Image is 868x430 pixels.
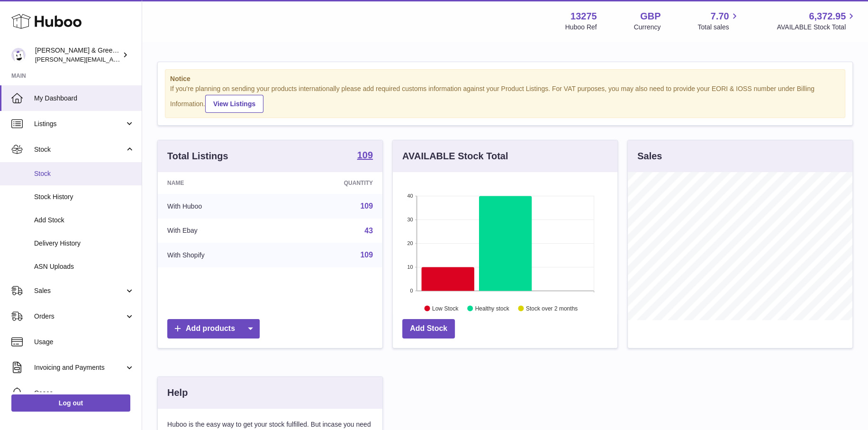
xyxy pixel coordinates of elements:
[407,217,413,222] text: 30
[526,305,578,311] text: Stock over 2 months
[637,150,662,163] h3: Sales
[11,394,130,412] a: Log out
[34,286,125,295] span: Sales
[167,319,260,339] a: Add products
[35,55,190,63] span: [PERSON_NAME][EMAIL_ADDRESS][DOMAIN_NAME]
[697,10,740,32] a: 7.70 Total sales
[34,338,135,347] span: Usage
[809,10,846,23] span: 6,372.95
[34,94,135,103] span: My Dashboard
[357,150,373,162] a: 109
[407,264,413,270] text: 10
[170,84,840,113] div: If you're planning on sending your products internationally please add required customs informati...
[360,251,373,259] a: 109
[711,10,729,23] span: 7.70
[35,46,120,64] div: [PERSON_NAME] & Green Ltd
[34,312,125,321] span: Orders
[410,288,413,293] text: 0
[205,95,263,113] a: View Listings
[170,74,840,83] strong: Notice
[34,119,125,128] span: Listings
[697,23,740,32] span: Total sales
[158,172,279,194] th: Name
[34,262,135,271] span: ASN Uploads
[407,240,413,246] text: 20
[777,10,857,32] a: 6,372.95 AVAILABLE Stock Total
[11,48,26,62] img: ellen@bluebadgecompany.co.uk
[34,192,135,201] span: Stock History
[34,216,135,225] span: Add Stock
[167,150,228,163] h3: Total Listings
[777,23,857,32] span: AVAILABLE Stock Total
[34,389,135,398] span: Cases
[364,227,373,235] a: 43
[167,386,188,399] h3: Help
[634,23,661,32] div: Currency
[640,10,660,23] strong: GBP
[357,150,373,160] strong: 109
[402,150,508,163] h3: AVAILABLE Stock Total
[34,363,125,372] span: Invoicing and Payments
[34,169,135,178] span: Stock
[565,23,597,32] div: Huboo Ref
[279,172,382,194] th: Quantity
[570,10,597,23] strong: 13275
[158,194,279,219] td: With Huboo
[407,193,413,199] text: 40
[34,239,135,248] span: Delivery History
[360,202,373,210] a: 109
[402,319,455,339] a: Add Stock
[158,243,279,267] td: With Shopify
[34,145,125,154] span: Stock
[158,219,279,243] td: With Ebay
[475,305,509,311] text: Healthy stock
[432,305,459,311] text: Low Stock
